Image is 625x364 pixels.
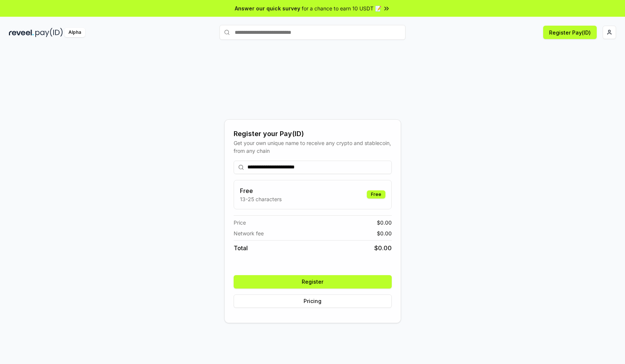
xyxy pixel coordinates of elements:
img: pay_id [35,28,63,37]
img: reveel_dark [9,28,34,37]
span: for a chance to earn 10 USDT 📝 [302,4,381,12]
span: Total [234,244,248,252]
span: $ 0.00 [377,229,392,237]
span: $ 0.00 [377,219,392,226]
div: Register your Pay(ID) [234,129,392,139]
span: Answer our quick survey [235,4,300,12]
span: Network fee [234,229,264,237]
button: Pricing [234,294,392,308]
button: Register Pay(ID) [543,26,597,39]
div: Alpha [64,28,85,37]
span: Price [234,219,246,226]
h3: Free [240,186,282,195]
div: Get your own unique name to receive any crypto and stablecoin, from any chain [234,139,392,155]
span: $ 0.00 [374,244,392,252]
div: Free [367,190,385,199]
button: Register [234,275,392,289]
p: 13-25 characters [240,195,282,203]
